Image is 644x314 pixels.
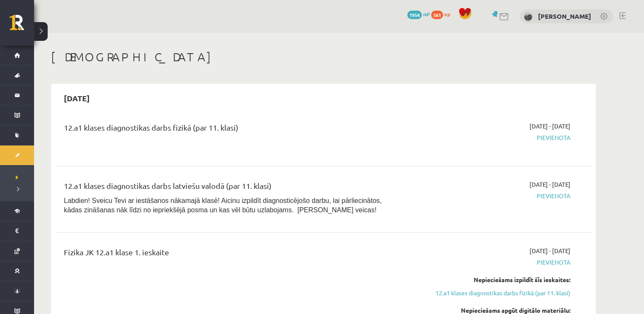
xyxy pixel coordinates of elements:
img: Sergejs Avotiņš [524,13,532,21]
span: [DATE] - [DATE] [530,122,570,131]
span: 561 [431,11,443,19]
a: Rīgas 1. Tālmācības vidusskola [9,15,34,36]
span: [DATE] - [DATE] [530,180,570,189]
h1: [DEMOGRAPHIC_DATA] [51,50,596,64]
h2: [DATE] [55,88,98,108]
a: [PERSON_NAME] [538,12,591,20]
a: 12.a1 klases diagnostikas darbs fizikā (par 11. klasi) [410,288,570,297]
span: Pievienota [410,258,570,267]
span: Pievienota [410,191,570,200]
div: 12.a1 klases diagnostikas darbs fizikā (par 11. klasi) [64,122,397,137]
span: mP [423,11,430,17]
div: 12.a1 klases diagnostikas darbs latviešu valodā (par 11. klasi) [64,180,397,196]
span: Pievienota [410,133,570,142]
span: [DATE] - [DATE] [530,246,570,255]
div: Fizika JK 12.a1 klase 1. ieskaite [64,246,397,262]
span: 1954 [407,11,422,19]
a: 1954 mP [407,11,430,17]
a: 561 xp [431,11,454,17]
span: Labdien! Sveicu Tevi ar iestāšanos nākamajā klasē! Aicinu izpildīt diagnosticējošo darbu, lai pār... [64,197,382,214]
div: Nepieciešams izpildīt šīs ieskaites: [410,275,570,284]
span: xp [444,11,450,17]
